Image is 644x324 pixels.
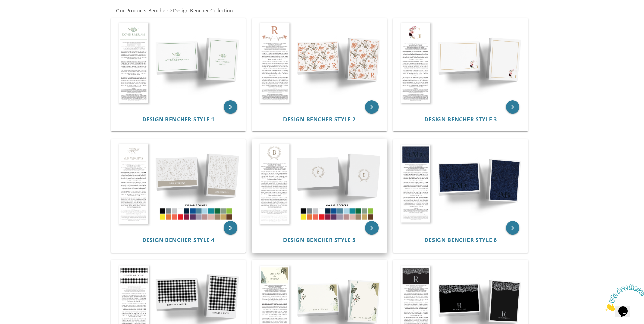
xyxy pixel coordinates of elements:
a: Design Bencher Style 5 [283,237,355,244]
span: > [170,7,233,14]
a: Design Bencher Style 4 [142,237,215,244]
img: Design Bencher Style 4 [111,140,246,228]
div: : [110,7,322,14]
span: Benchers [148,7,170,14]
a: keyboard_arrow_right [506,100,519,114]
span: Design Bencher Style 3 [424,115,497,123]
a: Design Bencher Style 2 [283,116,355,123]
a: keyboard_arrow_right [506,221,519,235]
span: Design Bencher Style 4 [142,236,215,244]
a: keyboard_arrow_right [224,100,237,114]
iframe: chat widget [602,282,644,314]
img: Design Bencher Style 1 [111,19,246,107]
a: Design Bencher Style 1 [142,116,215,123]
a: Benchers [148,7,170,14]
span: Design Bencher Style 1 [142,115,215,123]
span: Design Bencher Style 5 [283,236,355,244]
a: Design Bencher Style 3 [424,116,497,123]
a: keyboard_arrow_right [365,221,379,235]
span: Design Bencher Style 6 [424,236,497,244]
span: Design Bencher Style 2 [283,115,355,123]
img: Design Bencher Style 5 [252,140,387,228]
img: Design Bencher Style 2 [252,19,387,107]
a: keyboard_arrow_right [365,100,379,114]
a: keyboard_arrow_right [224,221,237,235]
span: Design Bencher Collection [173,7,233,14]
a: Design Bencher Collection [172,7,233,14]
img: Design Bencher Style 6 [393,140,528,228]
img: Design Bencher Style 3 [393,19,528,107]
a: Our Products [115,7,146,14]
a: Design Bencher Style 6 [424,237,497,244]
img: Chat attention grabber [3,3,45,30]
